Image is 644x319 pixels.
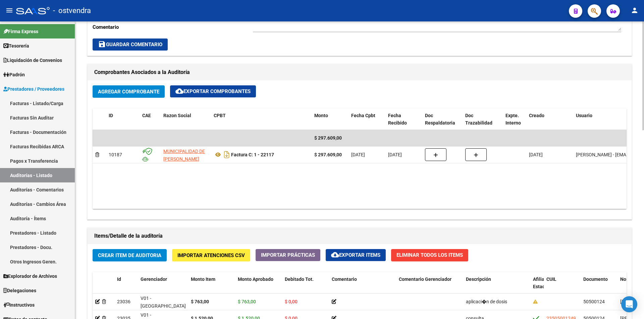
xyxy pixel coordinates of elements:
span: [DATE] [529,152,543,157]
span: Comentario [332,276,357,282]
datatable-header-cell: Afiliado Estado [530,272,544,302]
button: Guardar Comentario [93,38,168,51]
datatable-header-cell: Expte. Interno [503,108,526,131]
span: Comentario Gerenciador [399,276,451,282]
span: Exportar Items [331,252,380,258]
button: Importar Prácticas [256,249,320,261]
span: Importar Atenciones CSV [177,252,245,258]
span: Doc Trazabilidad [465,113,492,126]
span: Prestadores / Proveedores [3,85,64,93]
span: MUNICIPALIDAD DE [PERSON_NAME] [163,149,205,162]
span: Monto Aprobado [238,276,273,282]
datatable-header-cell: Doc Trazabilidad [463,108,503,131]
span: CAE [142,113,151,118]
span: Fecha Recibido [388,113,407,126]
datatable-header-cell: CUIL [544,272,581,302]
span: Eliminar Todos los Items [396,252,463,258]
span: Instructivos [3,301,35,309]
datatable-header-cell: CAE [140,108,161,131]
datatable-header-cell: Monto Aprobado [235,272,282,302]
strong: $ 297.609,00 [314,152,342,157]
span: [DATE] [351,152,365,157]
strong: $ 763,00 [191,299,209,304]
mat-icon: cloud_download [331,251,339,259]
datatable-header-cell: Comentario [329,272,396,302]
span: [DATE] [388,152,402,157]
span: Descripción [466,276,491,282]
datatable-header-cell: Razon Social [161,108,211,131]
span: CPBT [214,113,226,118]
h1: Comprobantes Asociados a la Auditoría [94,67,625,78]
span: 23036 [117,299,130,304]
mat-icon: menu [5,6,13,14]
span: Afiliado Estado [533,276,550,290]
span: Tesorería [3,42,29,50]
datatable-header-cell: Gerenciador [138,272,188,302]
span: $ 297.609,00 [314,135,342,141]
span: - ostvendra [53,3,91,18]
span: Firma Express [3,28,38,35]
span: Monto Item [191,276,215,282]
mat-icon: save [98,40,106,48]
span: Documento [583,276,608,282]
span: Monto [314,113,328,118]
i: Descargar documento [222,149,231,160]
span: ID [109,113,113,118]
span: $ 763,00 [238,299,256,304]
span: aplicaci�n de dosis [466,299,507,304]
button: Agregar Comprobante [93,85,165,98]
span: Liquidación de Convenios [3,57,62,64]
span: V01 - [GEOGRAPHIC_DATA] [141,296,186,309]
span: Gerenciador [141,276,167,282]
p: Comentario [93,23,253,31]
datatable-header-cell: Comentario Gerenciador [396,272,463,302]
span: Agregar Comprobante [98,89,159,95]
span: Crear Item de Auditoria [98,252,161,258]
mat-icon: person [631,6,639,14]
span: Usuario [576,113,592,118]
span: Expte. Interno [505,113,521,126]
datatable-header-cell: Id [114,272,138,302]
button: Exportar Items [326,249,386,261]
button: Eliminar Todos los Items [391,249,468,261]
span: Guardar Comentario [98,42,162,48]
datatable-header-cell: Fecha Recibido [385,108,422,131]
datatable-header-cell: Creado [526,108,573,131]
button: Importar Atenciones CSV [172,249,250,261]
button: Crear Item de Auditoria [93,249,167,261]
span: Importar Prácticas [261,252,315,258]
span: Id [117,276,121,282]
span: Exportar Comprobantes [175,88,251,94]
span: Creado [529,113,544,118]
span: 50500124 [583,299,605,304]
span: Doc Respaldatoria [425,113,455,126]
datatable-header-cell: Fecha Cpbt [348,108,385,131]
span: CUIL [546,276,556,282]
span: Explorador de Archivos [3,272,57,280]
span: Delegaciones [3,287,36,294]
div: Open Intercom Messenger [621,296,637,312]
datatable-header-cell: Descripción [463,272,530,302]
span: Debitado Tot. [285,276,314,282]
span: Padrón [3,71,25,78]
datatable-header-cell: Monto [312,108,348,131]
datatable-header-cell: ID [106,108,140,131]
span: $ 0,00 [285,299,298,304]
datatable-header-cell: Debitado Tot. [282,272,329,302]
datatable-header-cell: CPBT [211,108,312,131]
h1: Items/Detalle de la auditoría [94,231,625,241]
datatable-header-cell: Monto Item [188,272,235,302]
strong: Factura C: 1 - 22117 [231,152,274,157]
span: Fecha Cpbt [351,113,375,118]
span: 10187 [109,152,122,157]
span: Razon Social [163,113,191,118]
datatable-header-cell: Documento [581,272,618,302]
datatable-header-cell: Doc Respaldatoria [422,108,463,131]
button: Exportar Comprobantes [170,85,256,97]
mat-icon: cloud_download [175,87,183,95]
